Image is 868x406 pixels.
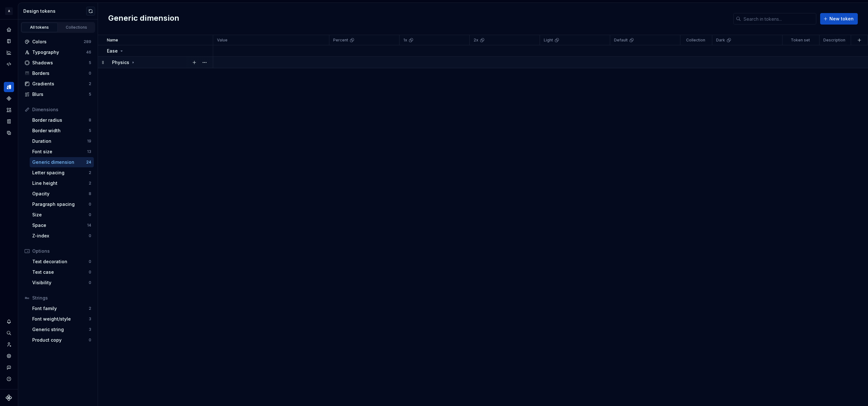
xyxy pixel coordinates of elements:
[1,4,17,18] button: A
[4,59,14,69] a: Code automation
[791,38,810,43] p: Token set
[61,25,93,30] div: Collections
[820,13,858,25] button: New token
[30,189,94,199] a: Opacity8
[4,339,14,350] a: Invite team
[89,327,91,332] div: 3
[89,270,91,275] div: 0
[22,47,94,57] a: Typography46
[89,60,91,65] div: 5
[30,267,94,277] a: Text case0
[4,47,14,58] a: Analytics
[89,233,91,238] div: 0
[89,170,91,175] div: 2
[4,105,14,115] a: Assets
[4,116,14,127] a: Storybook stories
[87,139,91,144] div: 19
[86,160,91,165] div: 24
[30,220,94,230] a: Space14
[30,157,94,167] a: Generic dimension24
[32,248,91,254] div: Options
[32,269,89,275] div: Text case
[30,147,94,157] a: Font size13
[89,212,91,217] div: 0
[23,8,86,14] div: Design tokens
[30,168,94,178] a: Letter spacing2
[32,191,89,197] div: Opacity
[30,126,94,136] a: Border width5
[89,259,91,264] div: 0
[829,16,854,22] span: New token
[89,92,91,97] div: 5
[30,115,94,125] a: Border radius8
[614,38,628,43] p: Default
[30,178,94,188] a: Line height2
[32,337,89,343] div: Product copy
[89,202,91,207] div: 0
[716,38,725,43] p: Dark
[4,36,14,46] a: Documentation
[741,13,816,25] input: Search in tokens...
[32,70,89,76] div: Borders
[22,68,94,78] a: Borders0
[30,231,94,241] a: Z-index0
[4,362,14,373] button: Contact support
[32,149,87,155] div: Font size
[32,138,87,144] div: Duration
[32,49,86,55] div: Typography
[30,335,94,345] a: Product copy0
[84,39,91,44] div: 289
[86,50,91,55] div: 46
[474,38,478,43] p: 2x
[686,38,705,43] p: Collection
[32,39,84,45] div: Colors
[32,201,89,207] div: Paragraph spacing
[32,81,89,87] div: Gradients
[32,222,87,228] div: Space
[4,316,14,327] button: Notifications
[4,351,14,361] a: Settings
[4,128,14,138] a: Data sources
[217,38,228,43] p: Value
[32,212,89,218] div: Size
[4,25,14,35] a: Home
[32,180,89,186] div: Line height
[544,38,553,43] p: Light
[30,136,94,146] a: Duration19
[32,305,89,312] div: Font family
[32,316,89,322] div: Font weight/style
[4,328,14,338] button: Search ⌘K
[6,395,12,401] svg: Supernova Logo
[32,258,89,265] div: Text decoration
[89,316,91,322] div: 3
[4,82,14,92] a: Design tokens
[89,306,91,311] div: 2
[403,38,407,43] p: 1x
[89,181,91,186] div: 2
[4,93,14,104] a: Components
[24,25,56,30] div: All tokens
[89,280,91,285] div: 0
[30,324,94,335] a: Generic string3
[107,48,118,54] p: Ease
[107,38,118,43] p: Name
[32,170,89,176] div: Letter spacing
[108,13,179,25] h2: Generic dimension
[22,37,94,47] a: Colors289
[22,58,94,68] a: Shadows5
[89,128,91,133] div: 5
[5,7,13,15] div: A
[32,60,89,66] div: Shadows
[89,81,91,86] div: 2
